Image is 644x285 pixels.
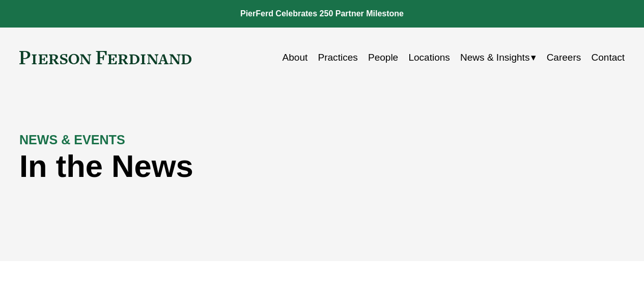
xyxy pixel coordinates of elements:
[460,49,529,66] span: News & Insights
[19,148,473,184] h1: In the News
[283,48,308,67] a: About
[19,133,125,147] strong: NEWS & EVENTS
[368,48,398,67] a: People
[592,48,625,67] a: Contact
[408,48,450,67] a: Locations
[547,48,581,67] a: Careers
[460,48,536,67] a: folder dropdown
[318,48,358,67] a: Practices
